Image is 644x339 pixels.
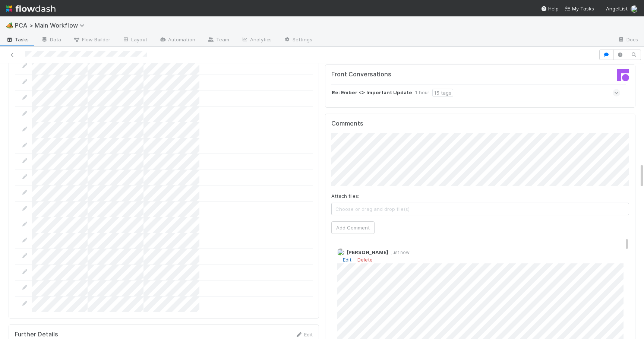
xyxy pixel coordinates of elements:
[388,250,410,255] span: just now
[606,6,628,12] span: AngelList
[331,192,359,200] label: Attach files:
[116,34,153,46] a: Layout
[415,89,429,97] div: 1 hour
[541,5,559,12] div: Help
[35,34,67,46] a: Data
[617,69,629,81] img: front-logo-b4b721b83371efbadf0a.svg
[295,332,313,338] a: Edit
[347,249,388,255] span: [PERSON_NAME]
[153,34,201,46] a: Automation
[67,34,116,46] a: Flow Builder
[565,5,594,12] a: My Tasks
[357,257,373,263] a: Delete
[332,203,629,215] span: Choose or drag and drop file(s)
[332,89,412,97] strong: Re: Ember <> Important Update
[612,34,644,46] a: Docs
[631,5,638,13] img: avatar_ba0ef937-97b0-4cb1-a734-c46f876909ef.png
[343,257,351,263] a: Edit
[565,6,594,12] span: My Tasks
[6,36,29,43] span: Tasks
[278,34,318,46] a: Settings
[15,331,58,338] h5: Further Details
[235,34,278,46] a: Analytics
[432,89,453,97] div: 15 tags
[6,22,13,28] span: 🏕️
[331,221,375,234] button: Add Comment
[201,34,235,46] a: Team
[15,22,88,29] span: PCA > Main Workflow
[331,71,475,78] h5: Front Conversations
[73,36,110,43] span: Flow Builder
[6,2,56,15] img: logo-inverted-e16ddd16eac7371096b0.svg
[331,120,629,127] h5: Comments
[337,248,344,256] img: avatar_ba0ef937-97b0-4cb1-a734-c46f876909ef.png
